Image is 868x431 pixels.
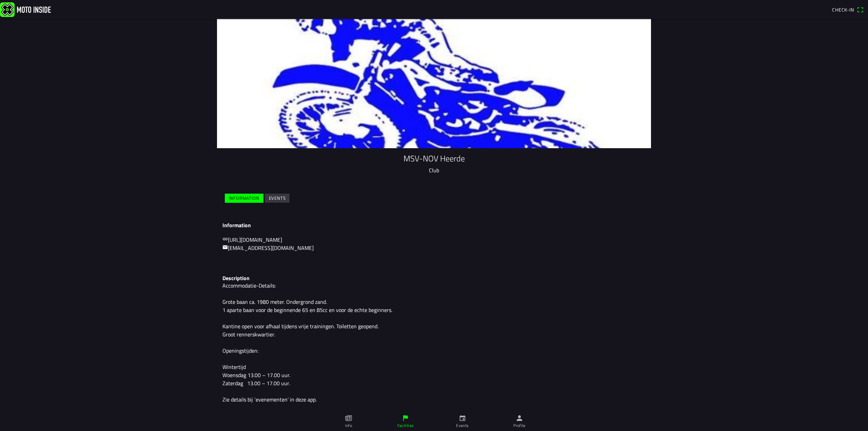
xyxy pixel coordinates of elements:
a: Check-inqr scanner [829,4,867,15]
p: Club [222,166,646,174]
a: link[URL][DOMAIN_NAME] [222,236,282,244]
ion-button: Information [225,194,263,203]
ion-icon: person [516,414,523,422]
ion-icon: calendar [459,414,466,422]
ion-label: Facilities [397,423,414,429]
ion-button: Events [265,194,290,203]
h3: Information [222,222,646,229]
h3: Description [222,275,646,281]
ion-icon: paper [345,414,352,422]
span: Check-in [832,6,854,13]
ion-icon: link [222,236,228,242]
ion-label: Profile [513,423,526,429]
ion-label: Info [345,423,352,429]
ion-icon: flag [402,414,409,422]
ion-icon: mail [222,244,228,250]
ion-label: Events [456,423,469,429]
a: mail[EMAIL_ADDRESS][DOMAIN_NAME] [222,244,314,252]
h1: MSV-NOV Heerde [222,154,646,163]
